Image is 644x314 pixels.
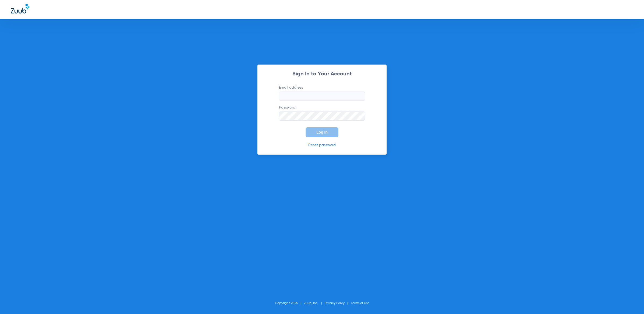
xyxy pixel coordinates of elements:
[279,85,365,101] label: Email address
[306,127,338,137] button: Log In
[279,92,365,101] input: Email address
[308,143,336,147] a: Reset password
[275,301,304,306] li: Copyright 2025
[304,301,325,306] li: Zuub, Inc.
[316,130,328,134] span: Log In
[325,302,345,305] a: Privacy Policy
[271,71,373,77] h2: Sign In to Your Account
[279,105,365,121] label: Password
[351,302,369,305] a: Terms of Use
[11,4,29,13] img: Zuub Logo
[279,111,365,121] input: Password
